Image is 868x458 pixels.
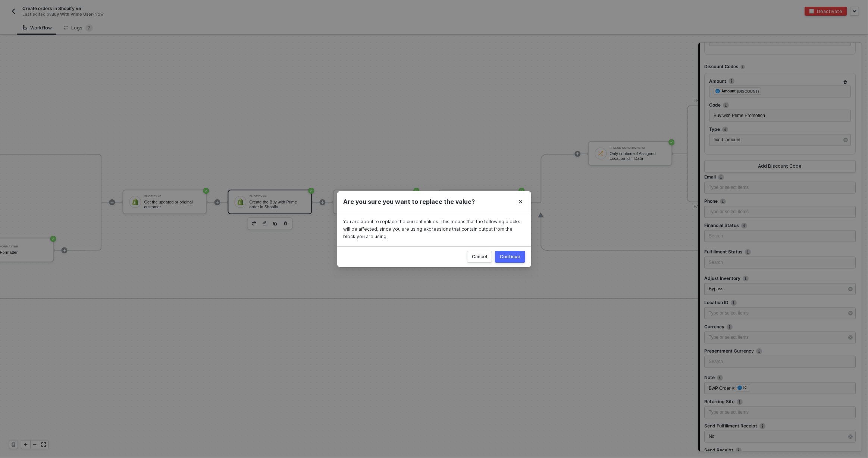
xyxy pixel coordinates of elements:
[727,324,733,330] img: icon-info
[805,7,847,16] button: deactivateDeactivate
[704,423,856,429] label: Send Fulfillment Receipt
[610,151,665,161] div: Only continue if Assigned Location Id = Data
[249,195,305,198] div: Shopify #4
[743,385,747,391] div: Id
[467,251,492,263] button: Cancel
[510,191,531,212] button: Close
[85,24,93,32] sup: 7
[704,399,856,405] label: Referring Site
[62,248,66,253] span: icon-play
[704,198,856,205] label: Phone
[144,200,200,209] div: Get the updated or original customer
[144,195,200,198] div: Shopify #3
[237,199,244,205] img: icon
[250,219,258,228] button: edit-cred
[809,9,814,13] img: deactivate
[23,442,28,447] span: icon-play
[110,200,114,205] span: icon-play
[215,200,219,205] span: icon-play
[741,223,747,229] img: icon-info
[704,174,856,180] label: Email
[721,88,736,95] div: Amount
[693,203,707,211] div: FALSE
[132,199,138,205] img: icon
[714,138,740,143] span: fixed_amount
[518,188,524,194] span: icon-success-page
[262,221,267,226] img: edit-cred
[270,219,279,228] button: copy-block
[249,200,305,209] div: Create the Buy with Prime order in Shopify
[64,24,93,32] div: Logs
[737,89,759,95] div: (DISCOUNT)
[472,254,487,260] div: Cancel
[745,249,751,255] img: icon-info
[736,448,742,454] img: icon-info
[709,78,851,84] label: Amount
[50,236,56,242] span: icon-success-page
[343,198,525,205] div: Are you sure you want to replace the value?
[343,218,525,240] div: You are about to replace the current values. This means that the following blocks will be affecte...
[704,324,856,330] label: Currency
[709,126,851,133] label: Type
[610,146,665,149] div: If-Else Conditions #2
[737,399,743,405] img: icon-info
[88,25,91,31] span: 7
[575,152,580,156] span: icon-play
[32,442,37,447] span: icon-minus
[10,8,16,14] img: back
[728,78,734,84] img: icon-info
[203,188,209,194] span: icon-success-page
[740,65,745,69] img: icon-info
[308,188,314,194] span: icon-success-page
[704,348,856,354] label: Presentment Currency
[704,249,856,255] label: Fulfillment Status
[718,174,724,180] img: icon-info
[704,447,856,454] label: Send Receipt
[714,113,765,119] span: Buy with Prime Promotion
[693,97,706,104] div: TRUE
[704,161,856,173] button: Add Discount Code
[495,251,525,263] button: Continue
[743,276,749,282] img: icon-info
[22,12,417,17] div: Last edited by - Now
[51,12,93,17] span: Buy With Prime User
[737,386,742,390] img: fieldIcon
[704,275,856,282] label: Adjust Inventory
[756,348,762,354] img: icon-info
[597,150,604,157] img: icon
[500,254,520,260] div: Continue
[817,8,842,15] div: Deactivate
[704,222,856,229] label: Financial Status
[722,127,728,133] img: icon-info
[704,300,856,306] label: Location ID
[9,7,18,16] button: back
[723,102,729,108] img: icon-info
[273,221,277,226] img: copy-block
[717,375,723,381] img: icon-info
[759,423,765,429] img: icon-info
[320,200,325,205] span: icon-play
[709,102,851,108] label: Code
[260,219,269,228] button: edit-cred
[704,375,856,381] label: Note
[758,164,802,170] div: Add Discount Code
[715,89,720,94] img: fieldIcon
[413,188,419,194] span: icon-success-page
[41,442,46,447] span: icon-expand
[252,221,256,225] img: edit-cred
[668,139,674,145] span: icon-success-page
[704,62,738,72] span: Discount Codes
[709,386,736,391] span: BwP Order #:
[709,434,714,439] span: No
[709,287,723,292] span: Bypass
[22,5,81,12] span: Create orders in Shopify v5
[23,25,52,31] div: Workflow
[731,300,737,306] img: icon-info
[720,199,726,205] img: icon-info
